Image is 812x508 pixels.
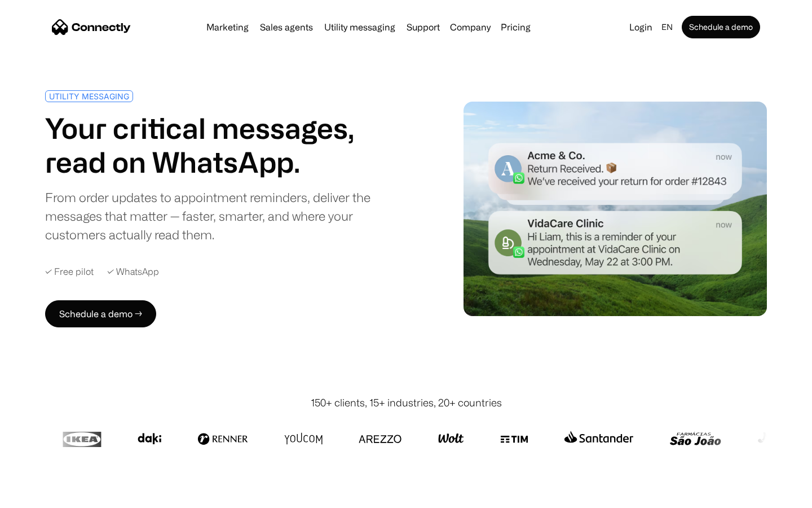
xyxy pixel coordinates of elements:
a: Support [402,23,444,32]
a: home [52,19,131,36]
a: Schedule a demo → [45,300,156,327]
div: 150+ clients, 15+ industries, 20+ countries [311,395,502,410]
div: ✓ Free pilot [45,266,94,277]
div: From order updates to appointment reminders, deliver the messages that matter — faster, smarter, ... [45,188,401,244]
a: Utility messaging [320,23,400,32]
div: en [657,19,679,35]
a: Pricing [496,23,535,32]
a: Marketing [202,23,253,32]
a: Sales agents [255,23,317,32]
div: ✓ WhatsApp [107,266,159,277]
div: UTILITY MESSAGING [49,92,129,100]
div: Company [450,19,491,35]
div: Company [447,19,494,35]
a: Login [625,19,657,35]
h1: Your critical messages, read on WhatsApp. [45,111,401,179]
div: en [661,19,673,35]
aside: Language selected: English [11,487,68,504]
ul: Language list [23,488,68,504]
a: Schedule a demo [682,16,760,38]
